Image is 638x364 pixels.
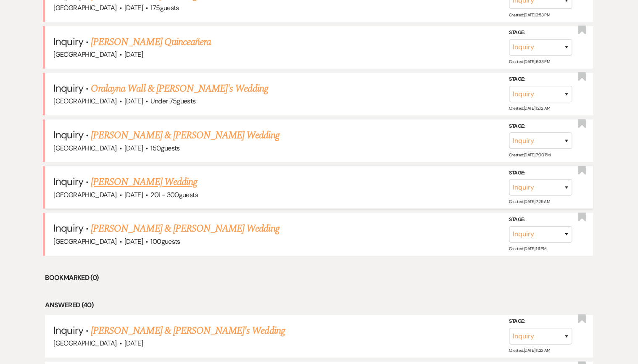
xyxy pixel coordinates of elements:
span: [DATE] [124,237,143,246]
label: Stage: [509,122,572,131]
span: 201 - 300 guests [150,190,198,199]
span: [GEOGRAPHIC_DATA] [53,237,116,246]
a: [PERSON_NAME] Wedding [91,174,197,190]
label: Stage: [509,75,572,84]
span: [DATE] [124,97,143,106]
span: [DATE] [124,190,143,199]
span: Created: [DATE] 1:11 PM [509,246,546,251]
span: Inquiry [53,324,83,337]
span: Inquiry [53,35,83,48]
span: [GEOGRAPHIC_DATA] [53,97,116,106]
a: [PERSON_NAME] & [PERSON_NAME]'s Wedding [91,323,285,338]
span: [DATE] [124,3,143,12]
span: Created: [DATE] 7:00 PM [509,152,550,158]
span: Under 75 guests [150,97,195,106]
span: 175 guests [150,3,179,12]
span: [DATE] [124,144,143,153]
span: Created: [DATE] 7:25 AM [509,199,550,204]
span: Created: [DATE] 6:33 PM [509,59,550,64]
span: 100 guests [150,237,180,246]
label: Stage: [509,215,572,224]
span: 150 guests [150,144,179,153]
span: [GEOGRAPHIC_DATA] [53,3,116,12]
span: Inquiry [53,128,83,141]
label: Stage: [509,169,572,178]
li: Answered (40) [45,300,593,311]
li: Bookmarked (0) [45,272,593,283]
span: Inquiry [53,82,83,95]
label: Stage: [509,317,572,326]
span: Inquiry [53,175,83,188]
a: [PERSON_NAME] & [PERSON_NAME] Wedding [91,221,279,236]
span: Created: [DATE] 11:23 AM [509,348,550,353]
span: Inquiry [53,222,83,235]
span: [GEOGRAPHIC_DATA] [53,50,116,59]
span: Created: [DATE] 2:58 PM [509,12,550,18]
a: Oralayna Wall & [PERSON_NAME]'s Wedding [91,81,268,96]
a: [PERSON_NAME] Quinceañera [91,34,211,50]
a: [PERSON_NAME] & [PERSON_NAME] Wedding [91,128,279,143]
span: [GEOGRAPHIC_DATA] [53,339,116,348]
span: [GEOGRAPHIC_DATA] [53,190,116,199]
label: Stage: [509,28,572,37]
span: [GEOGRAPHIC_DATA] [53,144,116,153]
span: [DATE] [124,50,143,59]
span: Created: [DATE] 12:12 AM [509,106,550,111]
span: [DATE] [124,339,143,348]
